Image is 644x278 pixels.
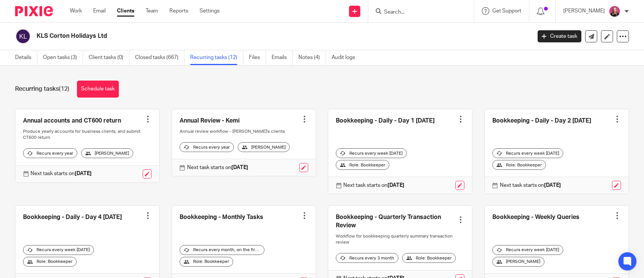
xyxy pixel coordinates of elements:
[117,7,134,15] a: Clients
[272,50,293,65] a: Emails
[59,86,69,92] span: (12)
[135,50,184,65] a: Closed tasks (667)
[402,253,456,263] div: Role: Bookkeeper
[31,170,92,177] p: Next task starts on
[249,50,266,65] a: Files
[89,50,129,65] a: Client tasks (0)
[387,183,404,188] strong: [DATE]
[609,5,621,17] img: Team%20headshots.png
[492,8,521,14] span: Get Support
[23,148,77,158] div: Recurs every year
[77,81,119,98] a: Schedule task
[336,160,389,170] div: Role: Bookkeeper
[15,28,31,44] img: svg%3E
[336,148,407,158] div: Recurs every week [DATE]
[81,148,133,158] div: [PERSON_NAME]
[180,257,233,267] div: Role: Bookkeeper
[492,160,546,170] div: Role: Bookkeeper
[200,7,220,15] a: Settings
[544,183,561,188] strong: [DATE]
[492,245,563,255] div: Recurs every week [DATE]
[93,7,106,15] a: Email
[70,7,82,15] a: Work
[15,50,37,65] a: Details
[180,245,264,255] div: Recurs every month, on the first workday
[190,50,243,65] a: Recurring tasks (12)
[500,182,561,189] p: Next task starts on
[343,182,404,189] p: Next task starts on
[492,257,544,267] div: [PERSON_NAME]
[23,257,77,267] div: Role: Bookkeeper
[37,32,428,40] h2: KLS Corton Holidays Ltd
[187,164,248,171] p: Next task starts on
[336,253,398,263] div: Recurs every 3 month
[15,85,69,93] h1: Recurring tasks
[15,6,53,16] img: Pixie
[332,50,361,65] a: Audit logs
[43,50,83,65] a: Open tasks (3)
[23,245,94,255] div: Recurs every week [DATE]
[231,165,248,170] strong: [DATE]
[238,142,290,152] div: [PERSON_NAME]
[298,50,326,65] a: Notes (4)
[169,7,188,15] a: Reports
[180,142,234,152] div: Recurs every year
[492,148,563,158] div: Recurs every week [DATE]
[383,9,451,16] input: Search
[75,171,92,176] strong: [DATE]
[563,7,605,15] p: [PERSON_NAME]
[146,7,158,15] a: Team
[538,30,581,42] a: Create task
